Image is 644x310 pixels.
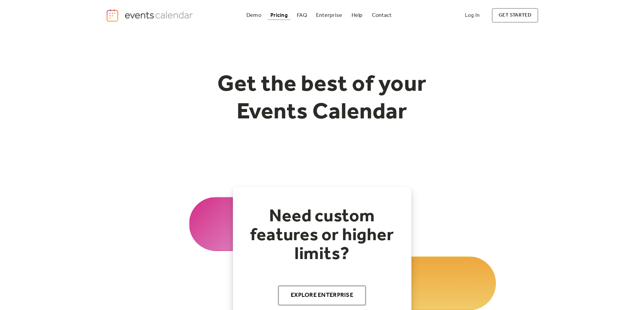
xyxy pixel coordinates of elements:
[313,11,345,20] a: Enterprise
[268,11,290,20] a: Pricing
[270,13,288,17] div: Pricing
[246,207,398,264] h2: Need custom features or higher limits?
[294,11,310,20] a: FAQ
[246,13,261,17] div: Demo
[278,285,366,306] a: Explore Enterprise
[458,8,486,23] a: Log In
[369,11,395,20] a: Contact
[297,13,307,17] div: FAQ
[349,11,365,20] a: Help
[244,11,264,20] a: Demo
[192,71,452,126] h1: Get the best of your Events Calendar
[372,13,392,17] div: Contact
[492,8,538,23] a: get started
[316,13,342,17] div: Enterprise
[352,13,363,17] div: Help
